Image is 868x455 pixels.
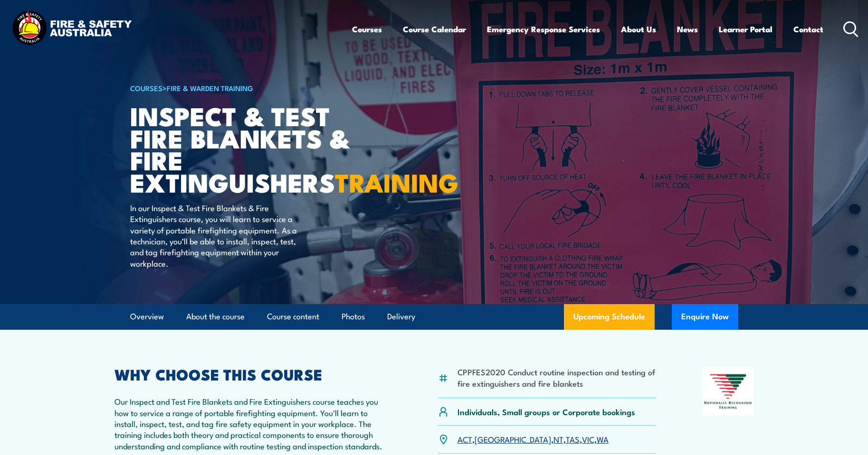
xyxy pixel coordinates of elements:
a: Delivery [387,304,415,329]
img: Nationally Recognised Training logo. [703,367,754,416]
a: Photos [342,304,365,329]
a: Courses [352,17,382,42]
a: Course content [267,304,319,329]
li: CPPFES2020 Conduct routine inspection and testing of fire extinguishers and fire blankets [458,366,657,389]
p: Our Inspect and Test Fire Blankets and Fire Extinguishers course teaches you how to service a ran... [114,396,392,451]
a: Learner Portal [719,17,773,42]
a: WA [597,433,609,445]
button: Enquire Now [672,304,738,330]
a: Course Calendar [403,17,466,42]
h1: Inspect & Test Fire Blankets & Fire Extinguishers [130,104,365,193]
a: Overview [130,304,164,329]
a: Fire & Warden Training [167,83,253,93]
a: TAS [566,433,580,445]
strong: TRAINING [335,162,458,201]
p: Individuals, Small groups or Corporate bookings [458,406,635,417]
a: News [677,17,698,42]
p: , , , , , [458,434,609,445]
a: VIC [582,433,594,445]
a: Contact [793,17,823,42]
p: In our Inspect & Test Fire Blankets & Fire Extinguishers course, you will learn to service a vari... [130,202,304,269]
a: Upcoming Schedule [564,304,655,330]
h6: > [130,82,365,93]
a: ACT [458,433,472,445]
a: [GEOGRAPHIC_DATA] [475,433,551,445]
h2: WHY CHOOSE THIS COURSE [114,367,392,381]
a: About the course [186,304,245,329]
a: Emergency Response Services [487,17,600,42]
a: NT [553,433,563,445]
a: COURSES [130,83,162,93]
a: About Us [621,17,656,42]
